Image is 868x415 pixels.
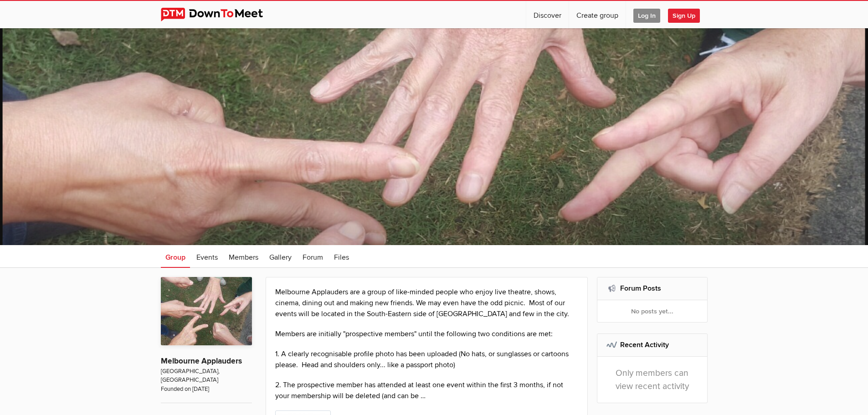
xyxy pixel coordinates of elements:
a: Create group [569,1,626,28]
span: Forum [303,253,323,262]
p: 1. A clearly recognisable profile photo has been uploaded (No hats, or sunglasses or cartoons ple... [275,348,579,370]
div: Only members can view recent activity [597,357,707,403]
span: Founded on [DATE] [161,385,252,394]
a: Events [192,245,222,268]
span: Group [165,253,185,262]
span: Files [334,253,349,262]
a: Gallery [265,245,296,268]
p: 2. The prospective member has attended at least one event within the first 3 months, if not your ... [275,379,579,401]
a: Members [224,245,263,268]
a: Sign Up [668,1,707,28]
img: DownToMeet [161,8,277,21]
a: Forum Posts [620,284,661,293]
a: Log In [626,1,668,28]
a: Files [329,245,354,268]
span: Sign Up [668,9,700,23]
span: Log In [633,9,660,23]
span: Members [229,253,258,262]
p: Members are initially "prospective members" until the following two conditions are met: [275,328,579,339]
span: Events [196,253,218,262]
img: Melbourne Applauders [161,277,252,345]
a: Discover [526,1,569,28]
span: [GEOGRAPHIC_DATA], [GEOGRAPHIC_DATA] [161,367,252,385]
a: Forum [298,245,328,268]
p: Melbourne Applauders are a group of like-minded people who enjoy live theatre, shows, cinema, din... [275,287,579,319]
div: No posts yet... [597,300,707,322]
a: Group [161,245,190,268]
h2: Recent Activity [606,334,698,356]
span: Gallery [269,253,292,262]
